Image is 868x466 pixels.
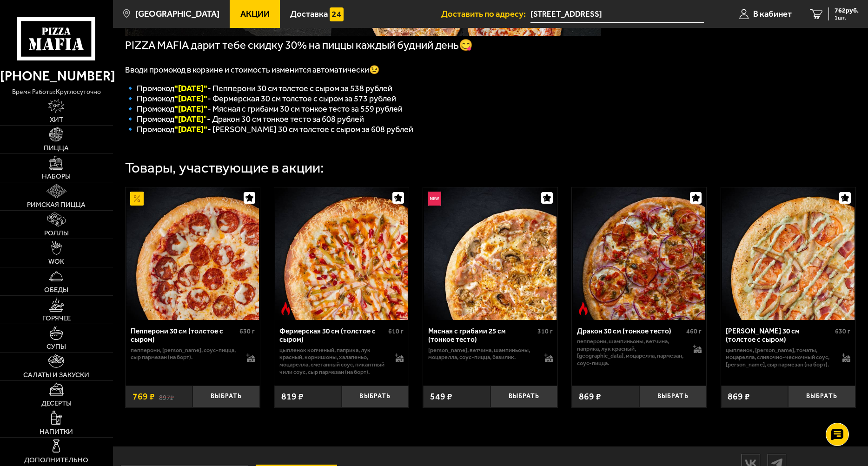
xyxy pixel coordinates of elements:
s: 897 ₽ [159,392,174,401]
span: Обеды [44,286,68,293]
span: WOK [48,258,64,265]
span: Наборы [42,173,71,180]
font: "[DATE]" [174,104,207,114]
span: 460 г [686,327,702,335]
img: Пепперони 30 см (толстое с сыром) [126,187,259,320]
div: Мясная с грибами 25 см (тонкое тесто) [428,327,535,344]
span: Супы [46,343,66,350]
span: Роллы [44,230,69,237]
button: Выбрать [342,386,409,408]
div: Дракон 30 см (тонкое тесто) [577,327,684,336]
span: Хит [50,116,63,123]
span: Вводи промокод в корзине и стоимость изменится автоматически😉 [125,65,379,75]
a: НовинкаМясная с грибами 25 см (тонкое тесто) [423,187,557,320]
img: Акционный [130,192,144,205]
a: Острое блюдоФермерская 30 см (толстое с сыром) [274,187,409,320]
a: Острое блюдоДракон 30 см (тонкое тесто) [572,187,706,320]
p: пепперони, шампиньоны, ветчина, паприка, лук красный, [GEOGRAPHIC_DATA], моцарелла, пармезан, соу... [577,338,684,366]
span: 🔹 Промокод - Пепперони 30 см толстое с сыром за 538 рублей [125,83,392,93]
div: Пепперони 30 см (толстое с сыром) [131,327,238,344]
font: "[DATE]" [174,93,207,104]
span: 🔹 Промокод - Дракон 30 см тонкое тесто за 608 рублей [125,114,364,124]
button: Выбрать [788,386,855,408]
img: Мясная с грибами 25 см (тонкое тесто) [424,187,557,320]
span: 769 ₽ [133,391,155,402]
span: 1 шт. [835,15,859,20]
a: Чикен Ранч 30 см (толстое с сыром) [721,187,855,320]
span: Римская пицца [27,201,86,208]
span: 🔹 Промокод - Мясная с грибами 30 см тонкое тесто за 559 рублей [125,104,403,114]
span: Акции [240,10,270,19]
div: Фермерская 30 см (толстое с сыром) [279,327,386,344]
font: "[DATE]" [174,124,207,134]
img: Дракон 30 см (тонкое тесто) [573,187,706,320]
p: пепперони, [PERSON_NAME], соус-пицца, сыр пармезан (на борт). [131,346,238,361]
span: PIZZA MAFIA дарит тебе скидку 30% на пиццы каждый будний день😋 [125,39,473,52]
img: Новинка [428,192,441,205]
img: Острое блюдо [279,302,292,315]
span: Напитки [40,428,73,435]
span: Дополнительно [24,457,88,464]
img: 15daf4d41897b9f0e9f617042186c801.svg [330,7,343,21]
span: В кабинет [753,10,792,19]
span: 310 г [537,327,553,335]
span: Пицца [44,145,69,152]
img: Острое блюдо [576,302,590,315]
span: Доставить по адресу: [441,10,530,19]
span: [GEOGRAPHIC_DATA] [135,10,219,19]
span: 630 г [239,327,255,335]
font: "[DATE]" [174,83,207,93]
img: Чикен Ранч 30 см (толстое с сыром) [722,187,855,320]
b: "[DATE] [174,114,204,124]
span: 869 ₽ [579,391,601,402]
span: Доставка [290,10,328,19]
input: Ваш адрес доставки [530,6,704,23]
span: Салаты и закуски [23,372,89,379]
font: " [174,114,207,124]
span: 762 руб. [835,7,859,14]
span: 630 г [835,327,850,335]
span: Десерты [41,400,72,407]
span: 🔹 Промокод - [PERSON_NAME] 30 см толстое с сыром за 608 рублей [125,124,413,134]
button: Выбрать [490,386,558,408]
span: 819 ₽ [281,391,304,402]
span: 🔹 Промокод - Фермерская 30 см толстое с сыром за 573 рублей [125,93,396,104]
p: цыпленок, [PERSON_NAME], томаты, моцарелла, сливочно-чесночный соус, [PERSON_NAME], сыр пармезан ... [726,346,833,368]
button: Выбрать [192,386,260,408]
p: цыпленок копченый, паприка, лук красный, корнишоны, халапеньо, моцарелла, сметанный соус, пикантн... [279,346,386,375]
a: АкционныйПепперони 30 см (толстое с сыром) [126,187,260,320]
div: Товары, участвующие в акции: [125,160,324,175]
span: 869 ₽ [728,391,750,402]
button: Выбрать [639,386,707,408]
div: [PERSON_NAME] 30 см (толстое с сыром) [726,327,833,344]
img: Фермерская 30 см (толстое с сыром) [275,187,408,320]
p: [PERSON_NAME], ветчина, шампиньоны, моцарелла, соус-пицца, базилик. [428,346,535,361]
span: Горячее [42,315,71,322]
span: 549 ₽ [430,391,452,402]
span: 610 г [388,327,404,335]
